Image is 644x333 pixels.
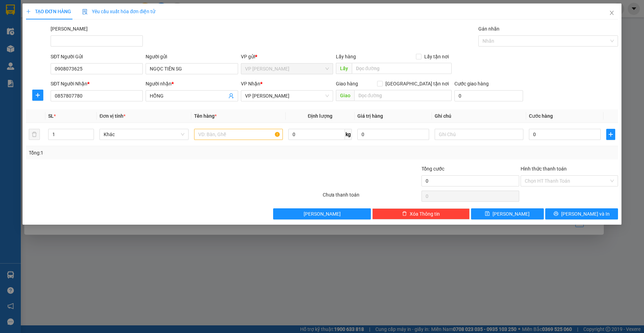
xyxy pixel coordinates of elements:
[32,90,43,101] button: plus
[485,211,490,217] span: save
[245,64,329,74] span: VP Phạm Ngũ Lão
[51,35,143,47] input: Mã ĐH
[606,129,615,140] button: plus
[146,80,238,88] div: Người nhận
[357,113,383,119] span: Giá trị hàng
[545,208,618,219] button: printer[PERSON_NAME] và In
[273,208,371,219] button: [PERSON_NAME]
[336,63,352,74] span: Lấy
[352,63,452,74] input: Dọc đường
[33,92,43,98] span: plus
[410,210,440,218] span: Xóa Thông tin
[402,211,407,217] span: delete
[308,113,332,119] span: Định lượng
[421,166,444,172] span: Tổng cước
[354,90,452,101] input: Dọc đường
[29,149,249,157] div: Tổng: 1
[194,113,217,119] span: Tên hàng
[609,10,615,16] span: close
[471,208,544,219] button: save[PERSON_NAME]
[554,211,558,217] span: printer
[99,113,125,119] span: Đơn vị tính
[228,93,234,99] span: user-add
[104,129,184,140] span: Khác
[48,113,54,119] span: SL
[322,191,421,203] div: Chưa thanh toán
[51,26,88,32] label: Mã ĐH
[432,109,526,123] th: Ghi chú
[82,9,155,14] span: Yêu cầu xuất hóa đơn điện tử
[336,81,358,86] span: Giao hàng
[336,90,354,101] span: Giao
[194,129,283,140] input: VD: Bàn, Ghế
[421,53,452,60] span: Lấy tận nơi
[372,208,470,219] button: deleteXóa Thông tin
[383,80,452,88] span: [GEOGRAPHIC_DATA] tận nơi
[561,210,610,218] span: [PERSON_NAME] và In
[454,90,523,101] input: Cước giao hàng
[26,9,71,14] span: TẠO ĐƠN HÀNG
[357,129,429,140] input: 0
[478,26,499,32] label: Gán nhãn
[435,129,524,140] input: Ghi Chú
[241,81,260,86] span: VP Nhận
[245,91,329,101] span: VP Phan Thiết
[454,81,489,86] label: Cước giao hàng
[51,80,143,88] div: SĐT Người Nhận
[304,210,341,218] span: [PERSON_NAME]
[146,53,238,60] div: Người gửi
[336,54,356,59] span: Lấy hàng
[493,210,530,218] span: [PERSON_NAME]
[607,132,615,137] span: plus
[26,9,31,14] span: plus
[529,113,553,119] span: Cước hàng
[602,3,621,23] button: Close
[345,129,352,140] span: kg
[51,53,143,60] div: SĐT Người Gửi
[241,53,333,60] div: VP gửi
[521,166,567,172] label: Hình thức thanh toán
[82,9,88,15] img: icon
[29,129,40,140] button: delete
